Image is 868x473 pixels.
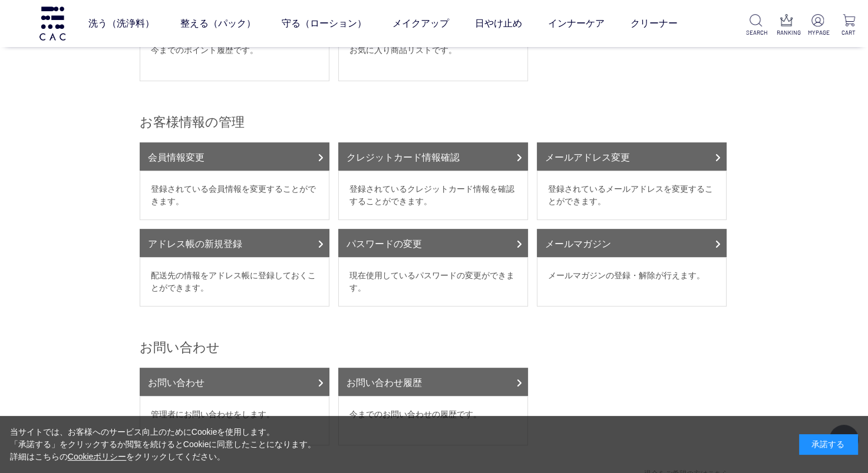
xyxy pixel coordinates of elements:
p: CART [839,28,859,37]
a: メイクアップ [392,7,449,40]
a: パスワードの変更 [338,229,528,257]
dd: 今までのお問い合わせの履歴です。 [338,396,528,445]
dd: 登録されている会員情報を変更することができます。 [140,171,329,220]
p: SEARCH [746,28,766,37]
a: インナーケア [548,7,605,40]
a: MYPAGE [808,14,828,37]
a: アドレス帳の新規登録 [140,229,329,257]
a: 守る（ローション） [282,7,367,40]
a: SEARCH [746,14,766,37]
p: 配送先の情報をアドレス帳に登録しておくことができます。 [151,269,318,294]
dd: 管理者にお問い合わせをします。 [140,396,329,445]
a: メールアドレス変更 [537,142,727,171]
div: 承諾する [799,434,858,455]
a: お問い合わせ履歴 [338,368,528,396]
a: お問い合わせ [140,368,329,396]
a: 洗う（洗浄料） [88,7,154,40]
img: logo [38,6,67,40]
a: RANKING [777,14,797,37]
a: 整える（パック） [180,7,256,40]
h2: お客様情報の管理 [140,114,729,131]
p: MYPAGE [808,28,828,37]
p: RANKING [777,28,797,37]
dd: メールマガジンの登録・解除が行えます。 [537,257,727,307]
a: メールマガジン [537,229,727,257]
a: クリーナー [631,7,678,40]
a: 日やけ止め [475,7,522,40]
div: 当サイトでは、お客様へのサービス向上のためにCookieを使用します。 「承諾する」をクリックするか閲覧を続けるとCookieに同意したことになります。 詳細はこちらの をクリックしてください。 [10,426,316,463]
a: Cookieポリシー [68,452,127,461]
dd: 登録されているメールアドレスを変更することができます。 [537,171,727,220]
dd: 登録されているクレジットカード情報を確認することができます。 [338,171,528,220]
dd: 現在使用しているパスワードの変更ができます。 [338,257,528,307]
h2: お問い合わせ [140,339,729,356]
a: 会員情報変更 [140,142,329,171]
a: クレジットカード情報確認 [338,142,528,171]
a: CART [839,14,859,37]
